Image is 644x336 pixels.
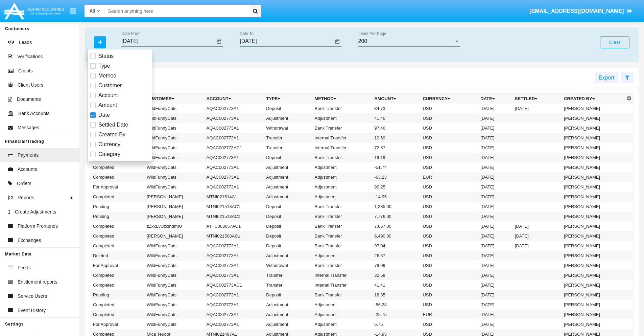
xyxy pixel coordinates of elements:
[312,221,372,231] td: Bank Transfer
[372,202,420,211] td: 1,385.00
[263,280,312,290] td: Transfer
[420,270,478,280] td: USD
[18,67,33,74] span: Clients
[144,261,204,270] td: WildFunnyCats
[312,153,372,162] td: Bank Transfer
[204,172,264,182] td: AQAC002773A1
[98,121,128,129] span: Settled Date
[561,251,625,261] td: [PERSON_NAME]
[420,192,478,202] td: USD
[90,310,144,319] td: Completed
[263,290,312,300] td: Deposit
[90,231,144,241] td: Completed
[312,251,372,261] td: Adjustment
[420,133,478,143] td: USD
[478,94,512,104] th: Date
[312,123,372,133] td: Bank Transfer
[478,211,512,221] td: [DATE]
[204,94,264,104] th: Account
[98,131,125,139] span: Created By
[312,319,372,329] td: Adjustment
[420,221,478,231] td: USD
[204,182,264,192] td: AQAC002773A1
[144,211,204,221] td: [PERSON_NAME]
[312,192,372,202] td: Adjustment
[18,307,46,314] span: Event History
[478,319,512,329] td: [DATE]
[90,280,144,290] td: Completed
[478,290,512,300] td: [DATE]
[90,162,144,172] td: Completed
[90,211,144,221] td: Pending
[204,143,264,153] td: AQAC002773AC1
[144,94,204,104] th: Customer
[263,270,312,280] td: Transfer
[372,143,420,153] td: 72.67
[144,270,204,280] td: WildFunnyCats
[85,7,105,15] a: All
[372,261,420,270] td: 79.09
[372,280,420,290] td: 41.41
[478,241,512,251] td: [DATE]
[263,202,312,211] td: Deposit
[478,153,512,162] td: [DATE]
[478,310,512,319] td: [DATE]
[372,172,420,182] td: -63.23
[561,221,625,231] td: [PERSON_NAME]
[263,94,312,104] th: Type
[478,280,512,290] td: [DATE]
[144,153,204,162] td: WildFunnyCats
[358,38,367,44] span: 200
[144,123,204,133] td: WildFunnyCats
[144,133,204,143] td: WildFunnyCats
[204,202,264,211] td: MTNI021513AC1
[263,133,312,143] td: Transfer
[263,251,312,261] td: Adjustment
[17,96,41,103] span: Documents
[561,280,625,290] td: [PERSON_NAME]
[144,319,204,329] td: WildFunnyCats
[312,241,372,251] td: Bank Transfer
[420,182,478,192] td: USD
[478,104,512,113] td: [DATE]
[263,241,312,251] td: Deposit
[420,113,478,123] td: USD
[90,182,144,192] td: For Approval
[204,319,264,329] td: AQAC002773A1
[420,143,478,153] td: USD
[478,162,512,172] td: [DATE]
[312,290,372,300] td: Bank Transfer
[18,293,47,300] span: Service Users
[263,172,312,182] td: Adjustment
[372,153,420,162] td: 19.19
[312,172,372,182] td: Adjustment
[372,290,420,300] td: 18.35
[204,211,264,221] td: MTNI021513AC1
[512,231,561,241] td: [DATE]
[263,104,312,113] td: Deposit
[526,2,636,21] a: [EMAIL_ADDRESS][DOMAIN_NAME]
[561,172,625,182] td: [PERSON_NAME]
[478,123,512,133] td: [DATE]
[561,192,625,202] td: [PERSON_NAME]
[98,82,122,90] span: Customer
[144,192,204,202] td: [PERSON_NAME]
[90,290,144,300] td: Pending
[561,310,625,319] td: [PERSON_NAME]
[98,140,120,149] span: Currency
[478,231,512,241] td: [DATE]
[98,150,120,158] span: Category
[144,231,204,241] td: [PERSON_NAME]
[204,104,264,113] td: AQAC002773A1
[599,75,614,81] span: Export
[372,310,420,319] td: -25.75
[478,202,512,211] td: [DATE]
[215,38,223,46] button: Open calendar
[372,162,420,172] td: -51.74
[312,211,372,221] td: Bank Transfer
[312,113,372,123] td: Adjustment
[420,172,478,182] td: EUR
[312,94,372,104] th: Method
[312,104,372,113] td: Bank Transfer
[98,72,116,80] span: Method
